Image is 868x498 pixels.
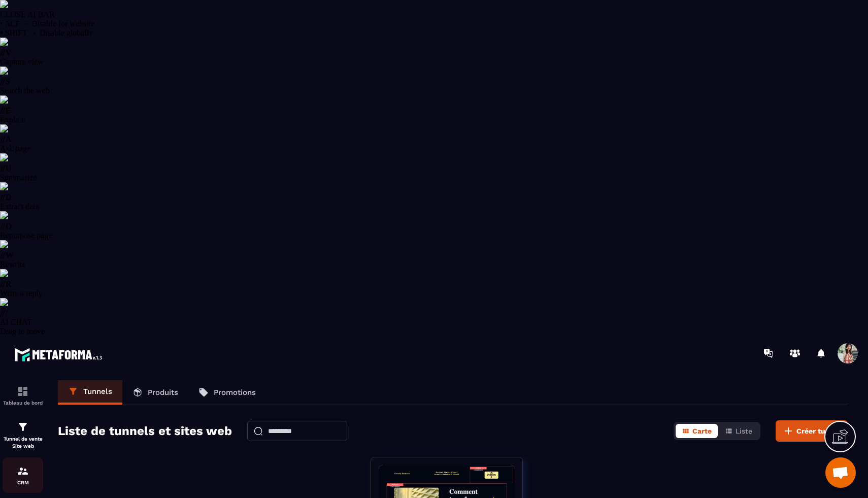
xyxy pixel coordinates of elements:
[17,385,29,397] img: formation
[3,400,43,406] p: Tableau de bord
[692,427,712,435] span: Carte
[3,480,43,485] p: CRM
[58,380,122,405] a: Tunnels
[58,421,232,441] h2: Liste de tunnels et sites web
[776,420,848,442] button: Créer tunnel
[3,436,43,450] p: Tunnel de vente Site web
[17,421,29,433] img: formation
[719,424,758,438] button: Liste
[3,378,43,413] a: formationformationTableau de bord
[796,426,841,436] span: Créer tunnel
[17,465,29,477] img: formation
[736,427,752,435] span: Liste
[14,345,106,364] img: logo
[148,388,178,397] p: Produits
[83,387,112,396] p: Tunnels
[3,457,43,493] a: formationformationCRM
[188,380,266,405] a: Promotions
[214,388,256,397] p: Promotions
[3,413,43,457] a: formationformationTunnel de vente Site web
[122,380,188,405] a: Produits
[676,424,718,438] button: Carte
[825,457,856,488] div: Ouvrir le chat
